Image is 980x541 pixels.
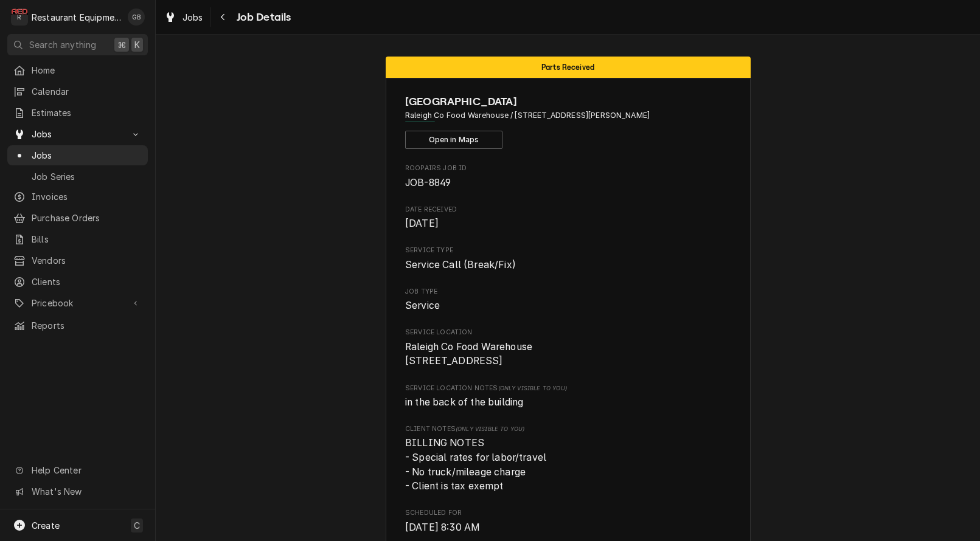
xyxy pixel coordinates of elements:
span: Service Location Notes [405,384,731,393]
span: in the back of the building [405,396,523,408]
button: Open in Maps [405,131,502,149]
div: Roopairs Job ID [405,164,731,190]
a: Jobs [159,7,208,27]
span: Service Location [405,340,731,368]
a: Calendar [7,81,148,102]
div: Client Information [405,94,731,149]
span: Clients [32,275,142,288]
span: Roopairs Job ID [405,176,731,190]
span: Help Center [32,464,141,477]
a: Vendors [7,250,148,270]
span: Calendar [32,85,142,98]
div: GB [128,9,145,26]
button: Search anything⌘K [7,34,148,55]
span: Client Notes [405,424,731,434]
span: Estimates [32,106,142,119]
span: Jobs [182,11,203,24]
a: Home [7,60,148,80]
span: Jobs [32,149,142,162]
span: (Only Visible to You) [498,385,567,391]
span: Job Details [233,9,291,26]
span: [DATE] 8:30 AM [405,522,480,533]
span: Name [405,94,731,110]
span: ⌘ [117,38,126,51]
a: Go to What's New [7,481,148,501]
span: Reports [32,319,142,332]
a: Jobs [7,145,148,165]
span: Raleigh Co Food Warehouse [STREET_ADDRESS] [405,341,532,367]
span: (Only Visible to You) [456,426,524,432]
span: C [134,519,140,532]
div: R [11,9,28,26]
span: Service Location [405,328,731,337]
div: [object Object] [405,424,731,494]
a: Estimates [7,103,148,123]
span: Service Call (Break/Fix) [405,259,516,270]
div: Status [386,57,751,78]
span: [DATE] [405,218,439,229]
span: Purchase Orders [32,212,142,224]
a: Go to Pricebook [7,293,148,313]
span: Address [405,110,731,121]
span: Parts Received [541,63,594,71]
span: Scheduled For [405,508,731,518]
span: Job Series [32,170,142,183]
span: Jobs [32,128,123,140]
a: Job Series [7,167,148,187]
div: Restaurant Equipment Diagnostics's Avatar [11,9,28,26]
a: Go to Jobs [7,124,148,144]
a: Reports [7,315,148,336]
span: Invoices [32,190,142,203]
span: Create [32,520,60,531]
a: Go to Help Center [7,460,148,480]
span: BILLING NOTES - Special rates for labor/travel - No truck/mileage charge - Client is tax exempt [405,437,546,492]
span: Service Type [405,246,731,255]
span: Vendors [32,254,142,267]
div: Job Type [405,287,731,313]
a: Bills [7,229,148,249]
a: Purchase Orders [7,208,148,228]
div: Service Type [405,246,731,272]
button: Navigate back [214,7,233,27]
div: Date Received [405,205,731,231]
a: Invoices [7,187,148,207]
span: JOB-8849 [405,177,451,188]
span: Home [32,64,142,77]
div: Service Location [405,328,731,368]
a: Clients [7,272,148,292]
span: Date Received [405,205,731,215]
span: Job Type [405,298,731,313]
span: What's New [32,485,141,498]
div: [object Object] [405,384,731,410]
span: Pricebook [32,297,123,309]
span: Bills [32,233,142,246]
span: [object Object] [405,436,731,494]
span: Service [405,300,440,311]
div: Restaurant Equipment Diagnostics [32,11,121,24]
span: Search anything [29,38,96,51]
span: Date Received [405,216,731,231]
span: Job Type [405,287,731,297]
span: Roopairs Job ID [405,164,731,173]
span: K [134,38,140,51]
span: Service Type [405,258,731,272]
span: Scheduled For [405,520,731,535]
div: Scheduled For [405,508,731,534]
div: Gary Beaver's Avatar [128,9,145,26]
span: [object Object] [405,395,731,410]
